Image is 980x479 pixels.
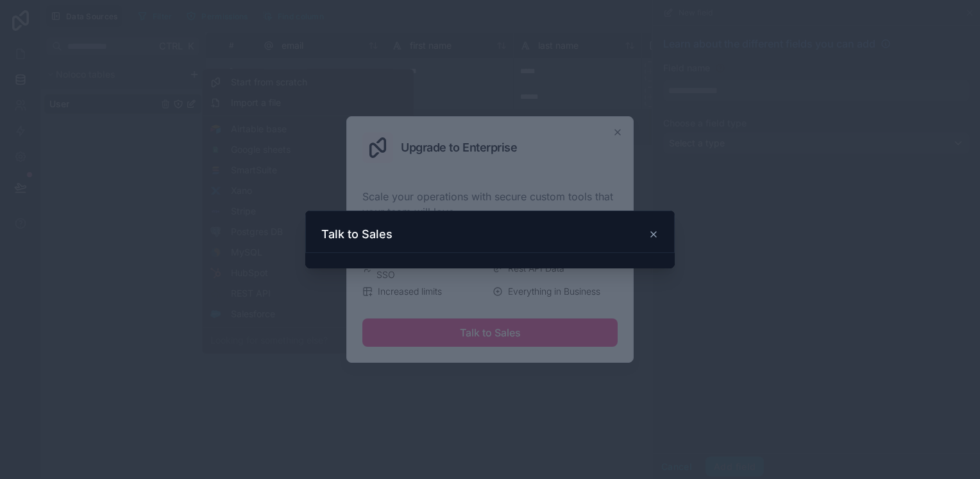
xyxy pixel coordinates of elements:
span: Custom billing plans. [508,239,592,252]
span: Login security with 2FA & SSO [376,256,487,281]
span: Rest API Data [508,262,564,275]
span: Everything in Business [508,285,600,298]
span: Access to Spaces [378,237,452,250]
div: Scale your operations with secure custom tools that your team will love [362,189,618,220]
span: Increased limits [378,285,442,298]
h2: Upgrade to Enterprise [401,142,518,153]
button: Talk to Sales [362,318,618,347]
